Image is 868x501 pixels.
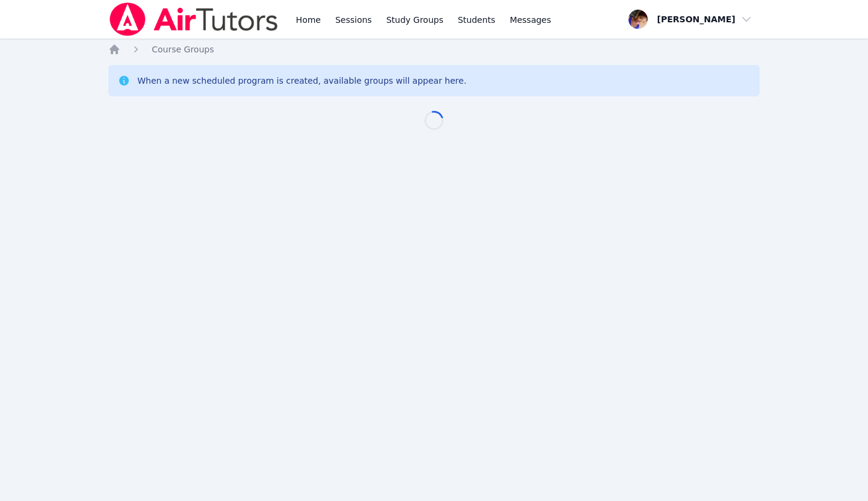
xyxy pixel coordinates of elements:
img: Air Tutors [108,2,279,36]
span: Messages [510,14,551,26]
span: Course Groups [152,45,214,54]
nav: Breadcrumb [108,43,760,55]
a: Course Groups [152,43,214,55]
div: When a new scheduled program is created, available groups will appear here. [137,75,467,87]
